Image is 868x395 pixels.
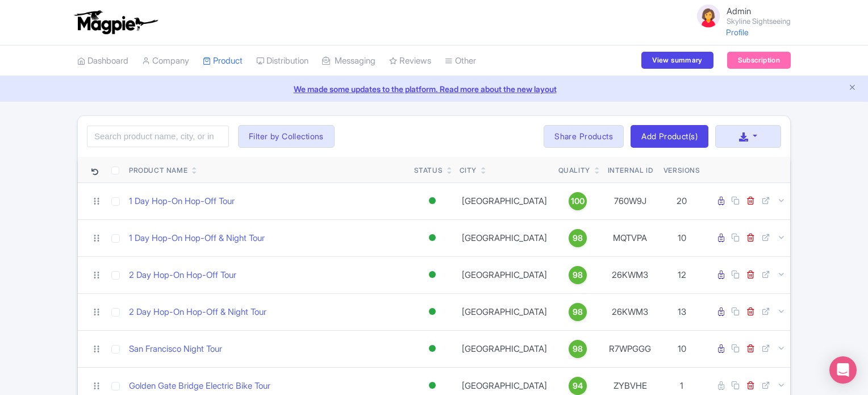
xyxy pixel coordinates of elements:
[848,82,857,95] button: Close announcement
[455,293,554,330] td: [GEOGRAPHIC_DATA]
[573,343,583,355] span: 98
[427,230,438,246] div: Active
[238,125,335,148] button: Filter by Collections
[129,165,187,176] div: Product Name
[445,45,476,77] a: Other
[129,343,222,356] a: San Francisco Night Tour
[727,6,751,16] span: Admin
[77,45,128,77] a: Dashboard
[602,256,659,293] td: 26KWM3
[129,380,270,393] a: Golden Gate Bridge Electric Bike Tour
[602,293,659,330] td: 26KWM3
[571,195,585,207] span: 100
[631,125,708,148] a: Add Product(s)
[558,303,597,321] a: 98
[129,195,235,208] a: 1 Day Hop-On Hop-Off Tour
[688,2,791,30] a: Admin Skyline Sightseeing
[695,2,722,30] img: avatar_key_member-9c1dde93af8b07d7383eb8b5fb890c87.png
[427,267,438,283] div: Active
[678,343,686,354] span: 10
[558,340,597,358] a: 98
[427,193,438,209] div: Active
[680,380,683,391] span: 1
[573,380,583,392] span: 94
[727,18,791,25] small: Skyline Sightseeing
[573,306,583,318] span: 98
[573,232,583,244] span: 98
[142,45,189,77] a: Company
[678,269,686,280] span: 12
[659,157,705,183] th: Versions
[727,52,791,69] a: Subscription
[256,45,308,77] a: Distribution
[558,266,597,284] a: 98
[602,157,659,183] th: Internal ID
[427,340,438,357] div: Active
[678,232,686,243] span: 10
[389,45,431,77] a: Reviews
[544,125,624,148] a: Share Products
[602,219,659,256] td: MQTVPA
[558,229,597,247] a: 98
[203,45,243,77] a: Product
[129,306,266,319] a: 2 Day Hop-On Hop-Off & Night Tour
[678,306,686,317] span: 13
[129,269,236,282] a: 2 Day Hop-On Hop-Off Tour
[558,192,597,210] a: 100
[7,83,861,95] a: We made some updates to the platform. Read more about the new layout
[602,182,659,219] td: 760W9J
[72,10,160,35] img: logo-ab69f6fb50320c5b225c76a69d11143b.png
[455,219,554,256] td: [GEOGRAPHIC_DATA]
[414,165,443,176] div: Status
[558,165,590,176] div: Quality
[558,377,597,395] a: 94
[641,52,713,69] a: View summary
[726,27,749,37] a: Profile
[427,303,438,320] div: Active
[129,232,265,245] a: 1 Day Hop-On Hop-Off & Night Tour
[322,45,375,77] a: Messaging
[829,356,857,384] div: Open Intercom Messenger
[455,330,554,367] td: [GEOGRAPHIC_DATA]
[455,182,554,219] td: [GEOGRAPHIC_DATA]
[677,196,687,206] span: 20
[573,269,583,281] span: 98
[87,126,229,147] input: Search product name, city, or interal id
[460,165,477,176] div: City
[427,377,438,394] div: Active
[602,330,659,367] td: R7WPGGG
[455,256,554,293] td: [GEOGRAPHIC_DATA]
